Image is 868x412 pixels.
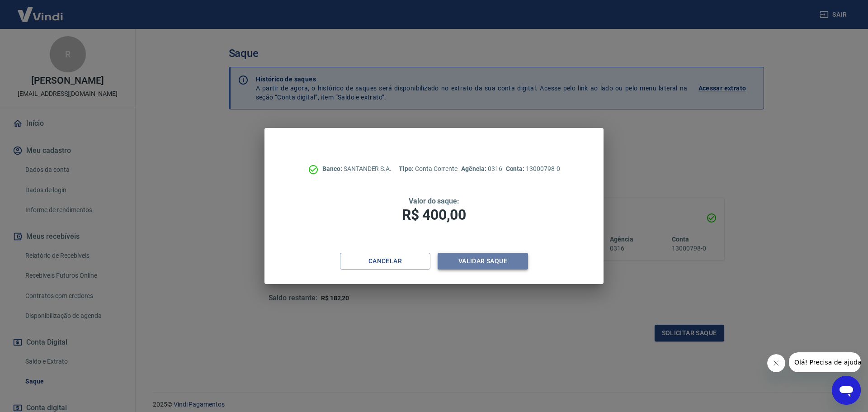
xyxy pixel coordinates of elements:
button: Cancelar [340,253,430,270]
button: Validar saque [438,253,528,270]
iframe: Fechar mensagem [767,354,785,372]
span: Valor do saque: [409,197,459,205]
span: Banco: [322,165,344,172]
p: SANTANDER S.A. [322,164,392,174]
span: Olá! Precisa de ajuda? [5,6,76,14]
iframe: Botão para abrir a janela de mensagens [832,376,861,405]
p: 0316 [461,164,502,174]
span: Tipo: [399,165,415,172]
p: 13000798-0 [506,164,560,174]
p: Conta Corrente [399,164,458,174]
span: Agência: [461,165,488,172]
span: R$ 400,00 [402,206,466,223]
iframe: Mensagem da empresa [789,352,861,372]
span: Conta: [506,165,526,172]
